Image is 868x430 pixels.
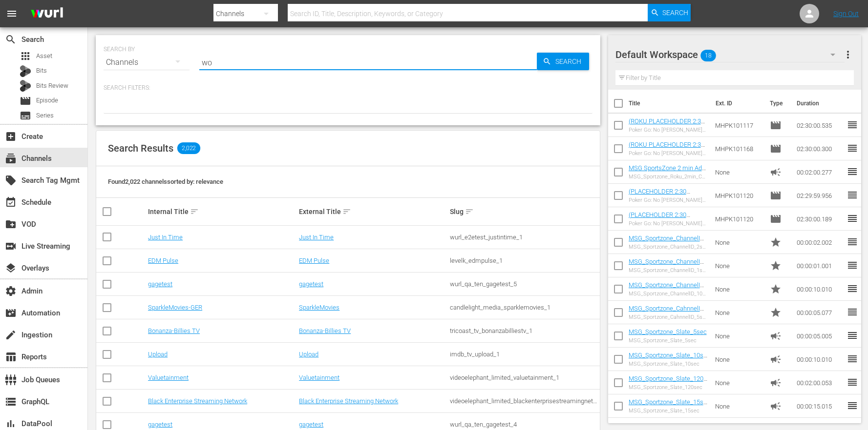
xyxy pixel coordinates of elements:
span: reorder [847,236,858,248]
span: Search [551,53,589,70]
a: Black Enterprise Streaming Network [299,397,398,405]
div: External Title [299,206,447,217]
td: 00:00:10.010 [793,348,847,371]
span: reorder [847,283,858,294]
span: 18 [700,45,716,66]
img: ans4CAIJ8jUAAAAAAAAAAAAAAAAAAAAAAAAgQb4GAAAAAAAAAAAAAAAAAAAAAAAAJMjXAAAAAAAAAAAAAAAAAAAAAAAAgAT5G... [23,2,70,25]
div: Poker Go: No [PERSON_NAME] No Future 104: Episode 4 [629,127,708,133]
div: MSG_Sportzone_Slate_10sec [629,361,708,367]
span: reorder [847,376,858,388]
a: EDM Pulse [148,257,178,264]
td: None [711,348,766,371]
div: Poker Go: No [PERSON_NAME] No Future 107: Episode 7 [629,197,708,203]
div: Poker Go: No [PERSON_NAME] No Future 403: Episode 3 [629,150,708,156]
a: Valuetainment [299,374,339,381]
td: None [711,160,766,184]
span: Search Results [108,142,173,154]
span: sort [190,207,199,216]
td: None [711,324,766,348]
span: Overlays [5,262,17,274]
span: Search Tag Mgmt [5,175,17,186]
span: reorder [847,330,858,341]
span: GraphQL [5,396,17,408]
span: Schedule [5,196,17,208]
span: Found 2,022 channels sorted by: relevance [108,178,223,185]
td: None [711,254,766,277]
span: reorder [847,213,858,224]
a: Upload [299,351,318,358]
p: Search Filters: [104,84,593,92]
div: MSG_Sportzone_Roku_2min_Countdown_Music [629,174,708,180]
span: Episode [36,96,58,105]
a: Just In Time [148,234,183,241]
td: 00:00:15.015 [793,394,847,418]
div: Channels [104,49,190,76]
a: MSG_Sportzone_Slate_5sec [629,328,707,335]
div: wurl_qa_ten_gagetest_4 [450,421,598,428]
a: SparkleMovies [299,304,339,311]
span: Episode [770,119,782,131]
td: 00:00:10.010 [793,277,847,301]
span: 2,022 [177,142,200,154]
div: MSG_Sportzone_ChannelID_1sec [629,267,708,274]
span: Asset [36,51,52,61]
span: Episode [20,95,31,107]
span: Ad [770,166,782,178]
td: 02:30:00.535 [793,114,847,137]
a: MSG_Sportzone_ChannelID_2sec [629,235,707,249]
a: Black Enterprise Streaming Network [148,397,247,405]
a: Just In Time [299,234,334,241]
td: None [711,231,766,254]
div: Bits Review [20,80,31,92]
span: Episode [770,213,782,225]
a: Upload [148,351,168,358]
a: (ROKU PLACEHOLDER 2:30 [DATE]) Poker Go: No [PERSON_NAME] No Future 403: Episode 3 [629,141,705,170]
span: Ingestion [5,329,17,341]
div: Poker Go: No [PERSON_NAME] No Future 107: Episode 7 [629,220,708,227]
span: reorder [847,353,858,365]
span: Create [5,131,17,142]
a: Bonanza-Billies TV [299,327,351,334]
span: sort [342,207,351,216]
span: sort [465,207,474,216]
div: imdb_tv_upload_1 [450,351,598,358]
td: None [711,394,766,418]
div: MSG_Sportzone_ChannelID_10sec [629,291,708,297]
span: Promo [770,283,782,295]
td: 00:02:00.053 [793,371,847,394]
span: reorder [847,400,858,411]
span: Reports [5,351,17,363]
span: Bits [36,66,47,76]
span: reorder [847,306,858,318]
span: Promo [770,307,782,318]
span: Admin [5,285,17,297]
div: videoelephant_limited_valuetainment_1 [450,374,598,381]
a: (PLACEHOLDER 2:30 [DATE]) Poker Go: No [PERSON_NAME] No Future 107: Episode 7 [629,188,704,217]
a: MSG_Sportzone_ChannelID_10sec [629,281,707,296]
div: wurl_qa_ten_gagetest_5 [450,280,598,288]
a: gagetest [148,421,172,428]
a: (ROKU PLACEHOLDER 2:30 [DATE]) Poker Go: No [PERSON_NAME] No Future 104: Episode 4 [629,117,705,147]
td: None [711,301,766,324]
td: 00:00:05.077 [793,301,847,324]
div: Bits [20,65,31,77]
span: Ad [770,353,782,365]
a: gagetest [148,280,172,288]
a: gagetest [299,280,323,288]
td: MHPK101120 [711,184,766,207]
td: 00:00:01.001 [793,254,847,277]
div: levelk_edmpulse_1 [450,257,598,264]
span: Ad [770,330,782,342]
td: None [711,371,766,394]
span: menu [6,8,18,20]
span: Bits Review [36,81,68,91]
span: Series [20,110,31,121]
a: MSG_Sportzone_ChannelID_1sec [629,258,707,273]
button: more_vert [842,43,854,66]
span: Live Streaming [5,240,17,252]
td: 02:30:00.189 [793,207,847,231]
a: Bonanza-Billies TV [148,327,200,334]
span: Search [5,34,17,45]
a: MSG_Sportzone_CahnnelID_5sec [629,305,707,319]
th: Duration [791,90,849,117]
